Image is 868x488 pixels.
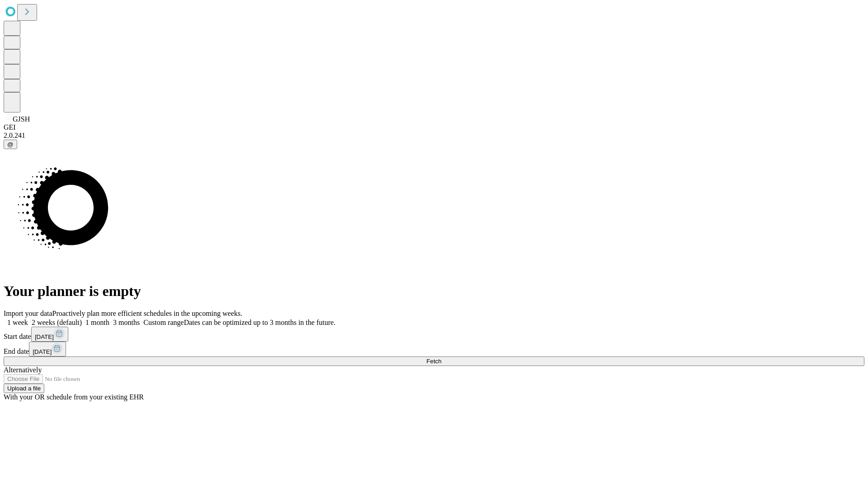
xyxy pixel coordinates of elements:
span: [DATE] [33,348,52,355]
div: End date [4,342,864,357]
span: GJSH [13,115,30,123]
span: [DATE] [35,333,54,340]
span: 2 weeks (default) [32,319,82,326]
div: GEI [4,123,864,131]
span: 1 week [7,319,28,326]
button: [DATE] [31,327,68,342]
span: Custom range [143,319,184,326]
h1: Your planner is empty [4,283,864,300]
span: 3 months [113,319,140,326]
div: 2.0.241 [4,131,864,140]
span: Dates can be optimized up to 3 months in the future. [184,319,335,326]
span: Proactively plan more efficient schedules in the upcoming weeks. [52,310,242,317]
span: Import your data [4,310,52,317]
span: With your OR schedule from your existing EHR [4,393,144,401]
span: Fetch [426,358,441,365]
button: [DATE] [29,342,66,357]
button: Fetch [4,357,864,366]
button: Upload a file [4,384,44,393]
div: Start date [4,327,864,342]
span: Alternatively [4,366,42,374]
button: @ [4,140,17,149]
span: 1 month [85,319,109,326]
span: @ [7,141,14,148]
